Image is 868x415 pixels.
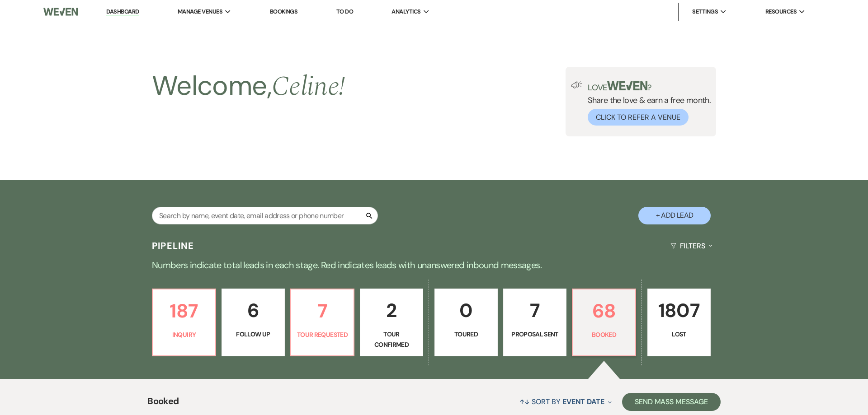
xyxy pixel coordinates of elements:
[297,296,348,326] p: 7
[360,289,423,356] a: 2Tour Confirmed
[392,7,420,16] span: Analytics
[667,234,716,258] button: Filters
[158,296,210,326] p: 187
[653,329,705,339] p: Lost
[178,7,222,16] span: Manage Venues
[440,329,492,339] p: Toured
[147,394,179,414] span: Booked
[297,330,348,340] p: Tour Requested
[152,67,345,106] h2: Welcome,
[440,295,492,326] p: 0
[366,329,417,350] p: Tour Confirmed
[647,289,711,356] a: 1807Lost
[158,330,210,340] p: Inquiry
[638,207,711,224] button: + Add Lead
[222,289,285,356] a: 6Follow Up
[509,295,561,326] p: 7
[227,295,279,326] p: 6
[43,2,78,21] img: Weven Logo
[653,295,705,326] p: 1807
[152,239,194,252] h3: Pipeline
[562,397,604,406] span: Event Date
[607,81,647,90] img: weven-logo-green.svg
[578,296,630,326] p: 68
[152,207,378,224] input: Search by name, event date, email address or phone number
[227,329,279,339] p: Follow Up
[106,8,139,16] a: Dashboard
[503,289,566,356] a: 7Proposal Sent
[571,81,582,89] img: loud-speaker-illustration.svg
[336,8,353,15] a: To Do
[622,393,721,411] button: Send Mass Message
[588,109,689,126] button: Click to Refer a Venue
[272,66,345,107] span: Celine !
[516,390,615,414] button: Sort By Event Date
[519,397,530,406] span: ↑↓
[588,81,711,92] p: Love ?
[290,289,354,356] a: 7Tour Requested
[366,295,417,326] p: 2
[578,330,630,340] p: Booked
[152,289,216,356] a: 187Inquiry
[692,7,718,16] span: Settings
[434,289,498,356] a: 0Toured
[765,7,797,16] span: Resources
[108,258,759,272] p: Numbers indicate total leads in each stage. Red indicates leads with unanswered inbound messages.
[509,329,561,339] p: Proposal Sent
[270,8,298,15] a: Bookings
[572,289,636,356] a: 68Booked
[582,81,711,126] div: Share the love & earn a free month.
